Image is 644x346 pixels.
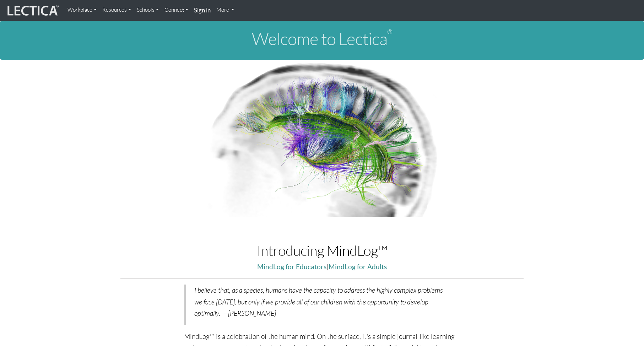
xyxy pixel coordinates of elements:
a: Schools [134,3,162,17]
img: lecticalive [6,4,59,17]
img: Human Connectome Project Image [204,60,440,217]
a: Connect [162,3,191,17]
p: | [120,261,524,273]
sup: ® [387,28,392,36]
a: MindLog for Educators [257,263,326,271]
a: MindLog for Adults [329,263,387,271]
h1: Introducing MindLog™ [120,243,524,258]
a: Sign in [191,3,213,18]
a: Resources [99,3,134,17]
strong: Sign in [194,6,211,14]
a: More [213,3,237,17]
h1: Welcome to Lectica [6,29,638,48]
p: I believe that, as a species, humans have the capacity to address the highly complex problems we ... [194,285,452,319]
a: Workplace [65,3,99,17]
